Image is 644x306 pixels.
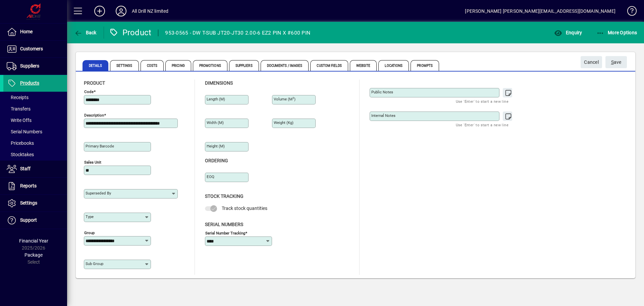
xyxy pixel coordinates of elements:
a: Home [3,24,67,40]
span: Suppliers [20,63,39,69]
span: Custom Fields [310,60,348,71]
mat-label: Primary barcode [86,144,114,148]
mat-label: Code [84,89,94,94]
button: Cancel [581,56,602,68]
span: Staff [20,166,31,171]
span: Products [20,80,39,86]
span: Financial Year [19,238,48,244]
span: Settings [20,200,37,206]
button: Profile [110,5,132,17]
span: Reports [20,183,37,188]
a: Settings [3,195,67,212]
a: Receipts [3,92,67,103]
span: Stocktakes [7,152,34,157]
mat-label: Description [84,113,104,118]
a: Support [3,212,67,229]
sup: 3 [292,96,294,100]
span: Settings [110,60,139,71]
mat-label: Length (m) [207,97,225,101]
a: Stocktakes [3,149,67,160]
span: Track stock quantities [222,206,267,211]
mat-label: Public Notes [371,90,393,94]
span: Serial Numbers [7,129,42,134]
a: Transfers [3,103,67,115]
span: Website [350,60,377,71]
mat-hint: Use 'Enter' to start a new line [456,97,508,105]
span: ave [611,57,622,68]
button: Save [605,56,627,68]
span: Pricing [165,60,191,71]
span: Transfers [7,106,31,112]
span: More Options [596,30,637,35]
a: Pricebooks [3,137,67,149]
span: Receipts [7,95,29,100]
span: Prompts [411,60,439,71]
span: Promotions [193,60,227,71]
span: Support [20,217,37,223]
span: Dimensions [205,80,233,86]
mat-hint: Use 'Enter' to start a new line [456,121,508,129]
span: Details [83,60,108,71]
span: Product [84,80,105,86]
mat-label: Serial Number tracking [205,230,245,235]
app-page-header-button: Back [67,27,104,39]
a: Customers [3,41,67,57]
a: Suppliers [3,58,67,75]
mat-label: Type [86,214,94,219]
a: Serial Numbers [3,126,67,137]
span: Back [74,30,97,35]
button: Enquiry [552,27,584,39]
mat-label: Internal Notes [371,113,395,118]
span: Cancel [584,57,599,68]
span: Write Offs [7,118,32,123]
span: Package [24,252,43,258]
button: Back [72,27,98,39]
mat-label: EOQ [207,174,214,179]
button: More Options [595,27,639,39]
span: Serial Numbers [205,222,243,227]
div: All Drill NZ limited [132,6,169,16]
span: Customers [20,46,43,51]
span: Costs [141,60,164,71]
div: Product [109,27,152,38]
mat-label: Sub group [86,261,103,266]
div: 953-0565 - DW T-SUB JT20-JT30 2.00-6 EZ2 PIN X #600 PIN [165,28,310,38]
mat-label: Superseded by [86,191,111,195]
mat-label: Volume (m ) [274,97,296,101]
span: S [611,59,614,65]
a: Knowledge Base [622,1,636,23]
mat-label: Group [84,230,95,235]
span: Stock Tracking [205,193,244,199]
span: Documents / Images [261,60,309,71]
mat-label: Height (m) [207,144,225,148]
span: Ordering [205,158,228,163]
span: Suppliers [229,60,259,71]
span: Enquiry [554,30,582,35]
span: Locations [378,60,409,71]
a: Staff [3,161,67,177]
span: Pricebooks [7,140,34,146]
span: Home [20,29,33,34]
a: Reports [3,178,67,194]
mat-label: Weight (Kg) [274,120,293,125]
div: [PERSON_NAME] [PERSON_NAME][EMAIL_ADDRESS][DOMAIN_NAME] [465,6,615,16]
button: Add [89,5,110,17]
mat-label: Width (m) [207,120,224,125]
mat-label: Sales unit [84,160,101,165]
a: Write Offs [3,115,67,126]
